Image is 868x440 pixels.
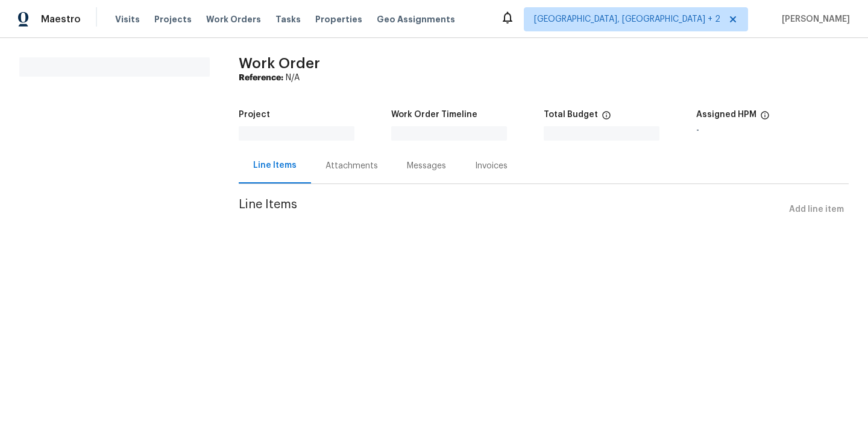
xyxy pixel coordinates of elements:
[253,159,297,171] div: Line Items
[391,110,477,119] h5: Work Order Timeline
[534,13,720,25] span: [GEOGRAPHIC_DATA], [GEOGRAPHIC_DATA] + 2
[377,13,455,25] span: Geo Assignments
[696,126,849,135] div: -
[696,110,756,119] h5: Assigned HPM
[239,72,849,84] div: N/A
[544,110,598,119] h5: Total Budget
[239,199,784,221] span: Line Items
[115,13,140,25] span: Visits
[239,110,270,119] h5: Project
[206,13,261,25] span: Work Orders
[760,110,770,126] span: The hpm assigned to this work order.
[275,15,301,24] span: Tasks
[475,160,508,172] div: Invoices
[154,13,192,25] span: Projects
[325,160,378,172] div: Attachments
[777,13,850,25] span: [PERSON_NAME]
[239,56,320,71] span: Work Order
[407,160,446,172] div: Messages
[602,110,611,126] span: The total cost of line items that have been proposed by Opendoor. This sum includes line items th...
[41,13,81,25] span: Maestro
[315,13,362,25] span: Properties
[239,74,283,82] b: Reference:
